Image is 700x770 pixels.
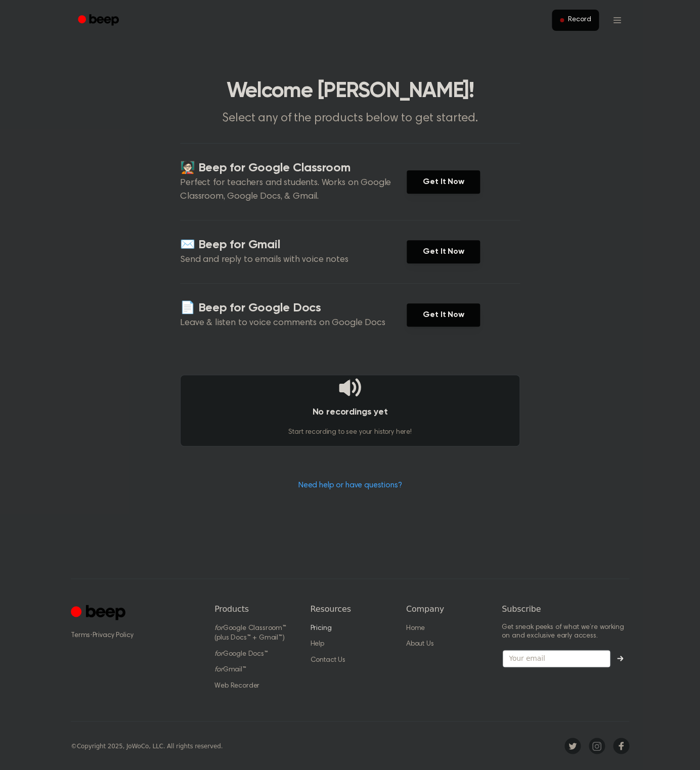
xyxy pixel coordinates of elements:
[214,651,223,658] i: for
[611,655,629,661] button: Subscribe
[310,603,389,615] h6: Resources
[156,110,544,127] p: Select any of the products below to get started.
[406,603,486,615] h6: Company
[93,632,134,639] a: Privacy Policy
[407,240,480,263] a: Get It Now
[71,603,128,623] a: Cruip
[564,738,581,754] a: Twitter
[310,657,345,664] a: Contact Us
[407,170,480,194] a: Get It Now
[406,625,425,632] a: Home
[214,625,286,642] a: forGoogle Classroom™ (plus Docs™ + Gmail™)
[91,81,609,102] h1: Welcome [PERSON_NAME]!
[71,632,90,639] a: Terms
[502,623,629,641] p: Get sneak peeks of what we’re working on and exclusive early access.
[180,176,407,204] p: Perfect for teachers and students. Works on Google Classroom, Google Docs, & Gmail.
[613,738,629,754] a: Facebook
[214,651,268,658] a: forGoogle Docs™
[605,8,629,32] button: Open menu
[180,237,407,253] h4: ✉️ Beep for Gmail
[71,630,198,641] div: ·
[180,253,407,267] p: Send and reply to emails with voice notes
[214,683,259,690] a: Web Recorder
[181,427,519,438] p: Start recording to see your history here!
[71,11,128,30] a: Beep
[407,303,480,327] a: Get It Now
[71,741,223,750] div: © Copyright 2025, JoWoCo, LLC. All rights reserved.
[214,666,223,673] i: for
[502,603,629,615] h6: Subscribe
[568,16,591,25] span: Record
[589,738,605,754] a: Instagram
[310,625,331,632] a: Pricing
[406,641,434,648] a: About Us
[298,481,402,489] a: Need help or have questions?
[180,300,407,316] h4: 📄 Beep for Google Docs
[502,649,611,668] input: Your email
[552,10,599,31] button: Record
[214,603,294,615] h6: Products
[310,641,324,648] a: Help
[214,625,223,632] i: for
[180,316,407,330] p: Leave & listen to voice comments on Google Docs
[214,666,246,673] a: forGmail™
[181,405,519,419] h4: No recordings yet
[180,160,407,176] h4: 🧑🏻‍🏫 Beep for Google Classroom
